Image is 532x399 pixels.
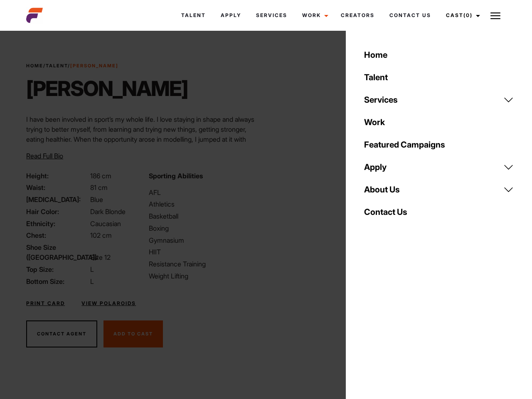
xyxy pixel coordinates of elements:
span: Read Full Bio [26,152,63,160]
a: Contact Us [382,4,438,27]
strong: [PERSON_NAME] [70,63,118,69]
span: Height: [26,171,89,181]
li: Athletics [149,199,261,209]
li: Weight Lifting [149,271,261,281]
img: Burger icon [490,11,500,21]
li: Basketball [149,211,261,221]
span: Top Size: [26,264,89,274]
span: / / [26,62,118,69]
a: Contact Us [359,201,519,223]
a: Print Card [26,300,65,307]
span: Size 12 [90,253,111,261]
a: Apply [213,4,249,27]
span: Shoe Size ([GEOGRAPHIC_DATA]): [26,242,89,262]
button: Read Full Bio [26,151,63,161]
a: Home [26,63,43,69]
li: Resistance Training [149,259,261,269]
li: Gymnasium [149,235,261,245]
span: 102 cm [90,231,112,239]
span: Blue [90,195,103,204]
span: (0) [463,12,473,18]
span: Hair Color: [26,207,89,217]
li: HIIT [149,247,261,257]
span: 186 cm [90,172,111,180]
a: Featured Campaigns [359,133,519,156]
a: Apply [359,156,519,178]
button: Add To Cast [103,320,163,348]
span: Add To Cast [113,331,153,337]
li: AFL [149,187,261,197]
a: Work [295,4,333,27]
a: Creators [333,4,382,27]
a: Services [249,4,295,27]
a: Home [359,44,519,66]
a: Talent [46,63,68,69]
a: About Us [359,178,519,201]
p: I have been involved in sport’s my whole life. I love staying in shape and always trying to bette... [26,114,261,184]
span: L [90,277,94,286]
button: Contact Agent [26,320,97,348]
a: Talent [174,4,213,27]
a: Work [359,111,519,133]
img: cropped-aefm-brand-fav-22-square.png [26,7,43,24]
span: L [90,265,94,273]
video: Your browser does not support the video tag. [286,53,488,305]
span: Bottom Size: [26,276,89,286]
a: View Polaroids [81,300,136,307]
span: [MEDICAL_DATA]: [26,195,89,204]
strong: Sporting Abilities [149,172,203,180]
span: Caucasian [90,219,121,228]
span: Ethnicity: [26,219,89,229]
span: 81 cm [90,183,108,192]
h1: [PERSON_NAME] [26,76,188,101]
span: Waist: [26,182,89,192]
span: Chest: [26,230,89,240]
a: Cast(0) [438,4,485,27]
a: Services [359,89,519,111]
span: Dark Blonde [90,207,126,216]
li: Boxing [149,223,261,233]
a: Talent [359,66,519,89]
